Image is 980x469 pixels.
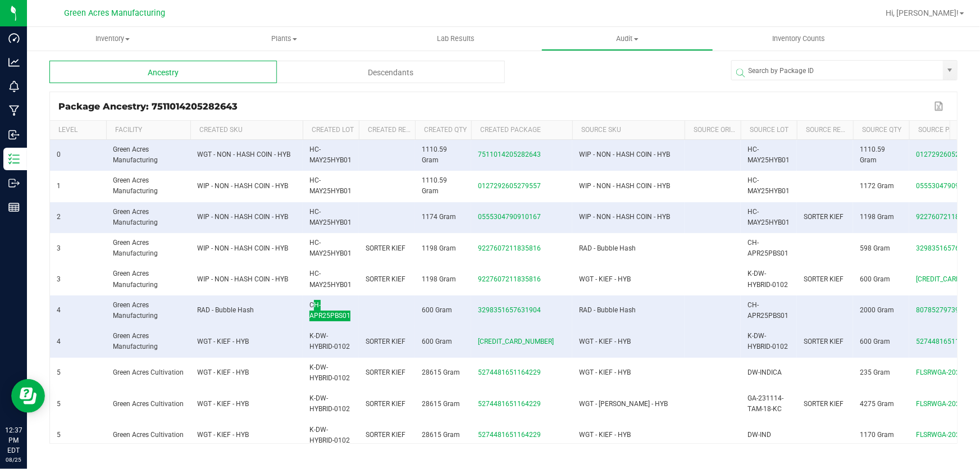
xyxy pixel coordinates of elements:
span: K-DW-HYBRID-0102 [747,332,788,350]
span: CH-APR25PBS01 [309,301,350,320]
span: 28615 Gram [422,431,460,439]
span: HC-MAY25HYB01 [747,208,790,226]
th: Created Package [471,121,572,140]
th: Created Ref Field [359,121,415,140]
span: WIP - NON - HASH COIN - HYB [579,213,670,221]
span: 1198 Gram [860,213,894,221]
span: 3 [57,275,61,283]
span: 600 Gram [422,306,452,314]
span: 1110.59 Gram [422,176,447,195]
span: 5 [57,400,61,408]
span: Green Acres Cultivation [113,368,184,376]
span: WGT - KIEF - HYB [197,431,249,439]
span: 3 [57,244,61,252]
span: 7511014205282643 [478,151,541,158]
span: 5274481651164229 [916,338,979,345]
span: SORTER KIEF [366,431,405,439]
span: RAD - Bubble Hash [197,306,254,314]
th: Level [50,121,106,140]
span: 1174 Gram [422,213,456,221]
span: Green Acres Manufacturing [113,270,158,288]
th: Source Ref Field [797,121,853,140]
span: Green Acres Manufacturing [113,208,158,226]
span: Hi, [PERSON_NAME]! [886,8,959,17]
a: Inventory Counts [713,27,885,51]
span: 4 [57,338,61,345]
span: 9227607211835816 [478,244,541,252]
span: 235 Gram [860,368,890,376]
span: WGT - KIEF - HYB [579,368,631,376]
span: 1 [57,182,61,190]
inline-svg: Dashboard [8,33,20,44]
span: SORTER KIEF [366,275,405,283]
th: Source Qty [853,121,909,140]
span: SORTER KIEF [366,338,405,345]
th: Created Lot [303,121,359,140]
span: 5274481651164229 [478,431,541,439]
span: WGT - KIEF - HYB [197,400,249,408]
span: HC-MAY25HYB01 [309,270,352,288]
span: SORTER KIEF [804,213,844,221]
span: HC-MAY25HYB01 [309,145,352,164]
span: Green Acres Cultivation [113,400,184,408]
span: K-DW-HYBRID-0102 [309,426,350,444]
span: Green Acres Manufacturing [113,239,158,257]
span: Lab Results [422,34,490,44]
span: 28615 Gram [422,400,460,408]
span: 0127292605279557 [478,182,541,190]
span: HC-MAY25HYB01 [747,176,790,195]
span: Green Acres Manufacturing [113,332,158,350]
span: WIP - NON - HASH COIN - HYB [579,182,670,190]
span: WIP - NON - HASH COIN - HYB [197,275,288,283]
span: GA-231114-TAM-18-KC [747,394,783,413]
span: 9227607211835816 [916,213,979,221]
a: Plants [198,27,370,51]
span: 598 Gram [860,244,890,252]
span: 2 [57,213,61,221]
span: 600 Gram [422,338,452,345]
div: Descendants [277,61,504,83]
th: Source Lot [741,121,797,140]
a: Inventory [27,27,198,51]
span: Audit [542,34,712,44]
th: Source Origin Harvests [685,121,741,140]
span: SORTER KIEF [804,400,844,408]
span: WGT - [PERSON_NAME] - HYB [579,400,668,408]
span: HC-MAY25HYB01 [309,239,352,257]
span: Green Acres Manufacturing [113,176,158,195]
span: DW-IND [747,431,771,439]
span: K-DW-HYBRID-0102 [309,332,350,350]
a: Audit [541,27,713,51]
span: 28615 Gram [422,368,460,376]
span: SORTER KIEF [366,400,405,408]
span: 0555304790910167 [916,182,979,190]
div: Ancestry [49,61,277,83]
span: 4275 Gram [860,400,894,408]
th: Created SKU [190,121,303,140]
span: 4 [57,306,61,314]
span: 1198 Gram [422,244,456,252]
span: 5 [57,368,61,376]
span: HC-MAY25HYB01 [309,208,352,226]
span: K-DW-HYBRID-0102 [309,363,350,382]
span: CH-APR25PBS01 [747,239,788,257]
span: Green Acres Manufacturing [113,301,158,320]
span: RAD - Bubble Hash [579,306,636,314]
span: Green Acres Manufacturing [64,8,165,18]
input: Search by Package ID [732,61,943,81]
span: 1110.59 Gram [860,145,885,164]
span: WIP - NON - HASH COIN - HYB [197,213,288,221]
span: WGT - KIEF - HYB [197,338,249,345]
span: 0127292605279557 [916,151,979,158]
span: 600 Gram [860,275,890,283]
inline-svg: Monitoring [8,81,20,92]
span: 5 [57,431,61,439]
span: 5274481651164229 [478,400,541,408]
span: 0 [57,151,61,158]
span: 1170 Gram [860,431,894,439]
span: [CREDIT_CARD_NUMBER] [478,338,554,345]
span: WGT - NON - HASH COIN - HYB [197,151,290,158]
span: Plants [199,34,369,44]
span: 2000 Gram [860,306,894,314]
p: 12:37 PM EDT [5,425,22,456]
